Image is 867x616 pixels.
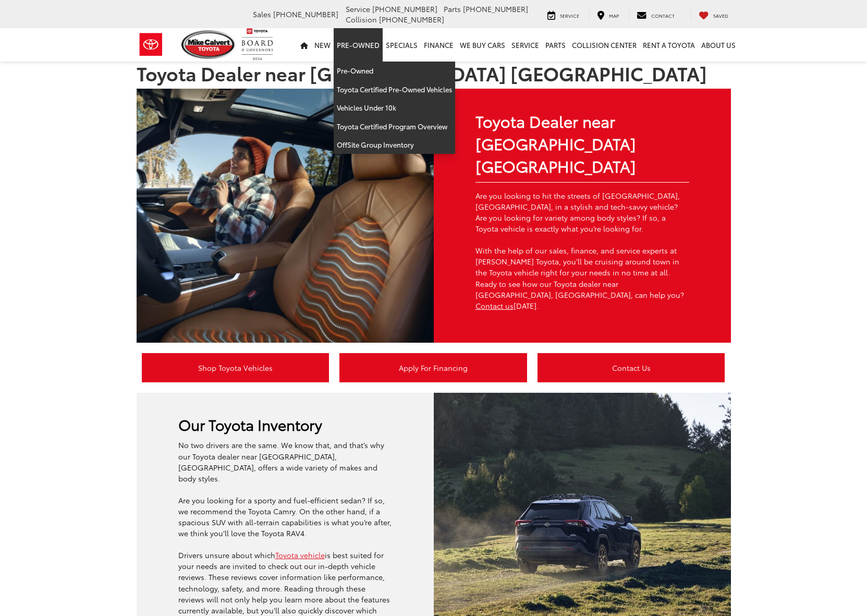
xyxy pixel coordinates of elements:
a: Vehicles Under 10k [334,99,455,117]
a: Service [540,9,587,20]
a: OffSite Group Inventory [334,136,455,154]
a: Toyota Certified Program Overview [334,117,455,136]
span: Saved [713,12,728,19]
a: New [311,28,334,62]
a: Apply For Financing [339,353,527,382]
div: Are you looking for a sporty and fuel-efficient sedan? If so, we recommend the Toyota Camry. On t... [178,495,392,539]
span: Service [560,12,579,19]
span: [PHONE_NUMBER] [273,9,338,19]
a: Contact us [475,300,514,311]
a: Rent a Toyota [640,28,698,62]
a: Pre-Owned [334,62,455,80]
a: Pre-Owned [334,28,383,62]
h1: Toyota Dealer near [GEOGRAPHIC_DATA] [GEOGRAPHIC_DATA] [137,63,731,83]
span: Collision [346,14,377,25]
a: Service [508,28,542,62]
span: Map [609,12,619,19]
span: [PHONE_NUMBER] [372,4,437,14]
a: Home [297,28,311,62]
a: Finance [421,28,457,62]
span: Sales [253,9,271,19]
a: Collision Center [569,28,640,62]
a: About Us [698,28,739,62]
div: Are you looking to hit the streets of [GEOGRAPHIC_DATA], [GEOGRAPHIC_DATA], in a stylish and tech... [475,190,689,235]
a: Parts [542,28,569,62]
div: No two drivers are the same. We know that, and that’s why our Toyota dealer near [GEOGRAPHIC_DATA... [178,440,392,484]
a: Specials [383,28,421,62]
img: Mike Calvert Toyota [181,30,237,59]
div: Toyota Dealer near [GEOGRAPHIC_DATA] [GEOGRAPHIC_DATA] [475,110,689,177]
a: Contact [629,9,682,20]
span: Parts [444,4,461,14]
div: Our Toyota Inventory [178,414,392,434]
span: [PHONE_NUMBER] [463,4,528,14]
a: Toyota vehicle [275,550,325,560]
a: Contact Us [538,353,725,382]
a: My Saved Vehicles [691,9,736,20]
span: Service [346,4,370,14]
a: Shop Toyota Vehicles [142,353,329,382]
a: WE BUY CARS [457,28,508,62]
a: Toyota Certified Pre-Owned Vehicles [334,80,455,99]
a: Map [589,9,627,20]
span: [PHONE_NUMBER] [379,14,444,25]
img: Toyota [131,28,170,62]
span: Contact [651,12,675,19]
div: With the help of our sales, finance, and service experts at [PERSON_NAME] Toyota, you’ll be cruis... [475,245,689,312]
